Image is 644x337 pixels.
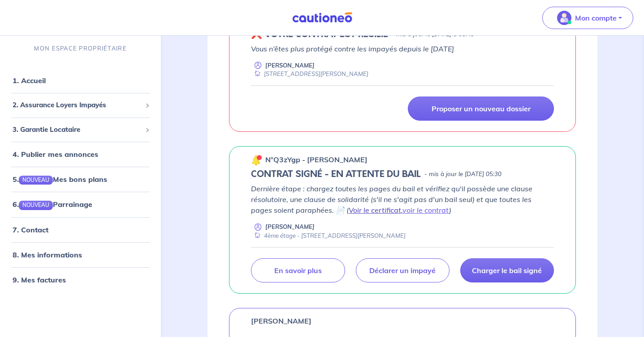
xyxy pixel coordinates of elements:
[251,29,388,40] h5: ❌ VOTRE CONTRAT EST RÉSILIÉ
[4,146,157,164] div: 4. Publier mes annonces
[251,232,406,240] div: 4ème étage - [STREET_ADDRESS][PERSON_NAME]
[13,200,92,209] a: 6.NOUVEAUParrainage
[460,258,554,282] a: Charger le bail signé
[4,121,157,139] div: 3. Garantie Locataire
[251,183,554,215] p: Dernière étape : chargez toutes les pages du bail et vérifiez qu'il possède une clause résolutoir...
[472,266,542,275] p: Charger le bail signé
[408,97,554,121] a: Proposer un nouveau dossier
[251,70,368,78] div: [STREET_ADDRESS][PERSON_NAME]
[13,101,142,111] span: 2. Assurance Loyers Impayés
[557,11,571,25] img: illu_account_valid_menu.svg
[13,275,66,284] a: 9. Mes factures
[4,72,157,90] div: 1. Accueil
[34,44,126,53] p: MON ESPACE PROPRIÉTAIRE
[13,76,46,85] a: 1. Accueil
[4,271,157,289] div: 9. Mes factures
[4,246,157,264] div: 8. Mes informations
[13,225,48,234] a: 7. Contact
[13,175,107,184] a: 5.NOUVEAUMes bons plans
[13,250,82,259] a: 8. Mes informations
[349,206,401,215] a: Voir le certificat
[4,221,157,239] div: 7. Contact
[356,258,450,282] a: Déclarer un impayé
[4,97,157,114] div: 2. Assurance Loyers Impayés
[542,7,633,29] button: illu_account_valid_menu.svgMon compte
[251,169,421,180] h5: CONTRAT SIGNÉ - EN ATTENTE DU BAIL
[265,223,315,231] p: [PERSON_NAME]
[13,125,142,135] span: 3. Garantie Locataire
[251,316,311,326] p: [PERSON_NAME]
[251,29,554,40] div: state: REVOKED, Context: ,MAYBE-CERTIFICATE,,LESSOR-DOCUMENTS,IS-ODEALIM
[369,266,436,275] p: Déclarer un impayé
[265,154,367,165] p: n°Q3zYgp - [PERSON_NAME]
[575,13,617,23] p: Mon compte
[251,43,554,54] p: Vous n’êtes plus protégé contre les impayés depuis le [DATE]
[251,155,262,165] img: 🔔
[4,196,157,214] div: 6.NOUVEAUParrainage
[265,61,315,70] p: [PERSON_NAME]
[4,171,157,189] div: 5.NOUVEAUMes bons plans
[13,150,98,159] a: 4. Publier mes annonces
[424,170,501,179] p: - mis à jour le [DATE] 05:30
[432,104,531,113] p: Proposer un nouveau dossier
[289,12,356,23] img: Cautioneo
[274,266,322,275] p: En savoir plus
[251,258,345,282] a: En savoir plus
[402,206,449,215] a: voir le contrat
[251,169,554,180] div: state: CONTRACT-SIGNED, Context: NEW,MAYBE-CERTIFICATE,ALONE,LESSOR-DOCUMENTS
